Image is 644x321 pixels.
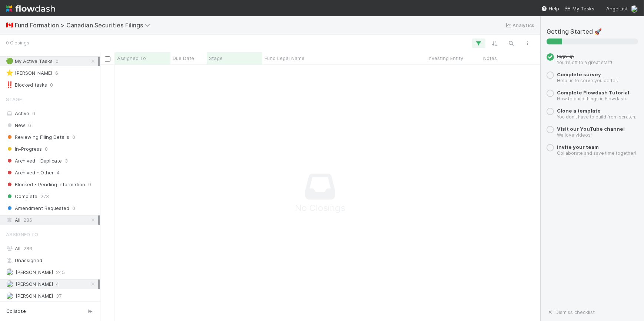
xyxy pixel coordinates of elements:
a: Complete survey [557,71,601,77]
span: Archived - Other [6,168,54,177]
span: [PERSON_NAME] [16,293,53,299]
h5: Getting Started 🚀 [547,28,638,36]
span: Assigned To [117,54,146,62]
span: 0 [45,144,48,154]
span: 🟢 [6,58,13,64]
span: 0 [72,133,75,142]
span: AngelList [606,6,628,11]
span: 245 [56,268,65,277]
span: 6 [28,121,31,130]
small: You don’t have to build from scratch. [557,114,636,120]
span: Due Date [173,54,194,62]
small: 0 Closings [6,40,29,46]
small: We love videos! [557,132,592,138]
span: ‼️ [6,81,13,88]
span: 273 [40,192,49,201]
span: 0 [72,204,75,213]
span: Fund Formation > Canadian Securities Filings [15,21,154,29]
span: 6 [55,68,58,78]
a: Invite your team [557,144,599,150]
img: avatar_1a1d5361-16dd-4910-a949-020dcd9f55a3.png [6,268,13,276]
span: 6 [32,110,35,116]
span: Complete [6,192,37,201]
span: In-Progress [6,144,42,154]
span: Sign up [557,53,574,59]
img: avatar_7d33b4c2-6dd7-4bf3-9761-6f087fa0f5c6.png [631,5,638,13]
span: 4 [56,280,59,289]
input: Toggle All Rows Selected [105,56,110,62]
img: logo-inverted-e16ddd16eac7371096b0.svg [6,2,55,15]
span: Stage [209,54,223,62]
img: avatar_7d33b4c2-6dd7-4bf3-9761-6f087fa0f5c6.png [6,280,13,288]
span: 0 [50,80,53,90]
span: [PERSON_NAME] [16,269,53,275]
img: avatar_23baed65-fdda-4207-a02a-711fbb660273.png [6,292,13,300]
span: Blocked - Pending Information [6,180,85,189]
small: You’re off to a great start! [557,60,612,65]
div: Help [541,5,559,12]
div: [PERSON_NAME] [6,68,52,78]
span: 286 [23,215,32,225]
span: 3 [65,156,68,165]
small: Collaborate and save time together! [557,150,636,156]
a: My Tasks [565,5,594,12]
span: My Tasks [565,6,594,11]
span: 0 [88,180,91,189]
div: All [6,215,98,225]
span: 0 [56,57,59,66]
span: 286 [23,245,32,251]
div: Unassigned [6,256,98,265]
span: Fund Legal Name [265,54,305,62]
span: 37 [56,291,62,301]
span: Archived - Duplicate [6,156,62,165]
span: Stage [6,92,22,107]
span: Assigned To [6,227,38,242]
div: My Active Tasks [6,57,53,66]
span: [PERSON_NAME] [16,281,53,287]
a: Dismiss checklist [547,309,595,315]
small: How to build things in Flowdash. [557,96,627,101]
span: Amendment Requested [6,204,69,213]
a: Clone a template [557,108,601,114]
span: ⭐ [6,70,13,76]
small: Help us to serve you better. [557,78,618,83]
span: Notes [483,54,497,62]
a: Analytics [505,21,534,30]
span: Reviewing Filing Details [6,133,69,142]
span: 4 [57,168,60,177]
span: 🇨🇦 [6,22,13,28]
div: Blocked tasks [6,80,47,90]
a: Visit our YouTube channel [557,126,625,132]
span: New [6,121,25,130]
div: All [6,244,98,253]
a: Complete Flowdash Tutorial [557,90,629,96]
span: Collapse [6,308,26,315]
span: Investing Entity [428,54,463,62]
div: Active [6,109,98,118]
